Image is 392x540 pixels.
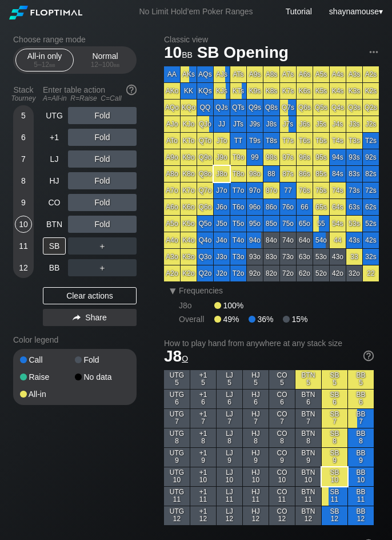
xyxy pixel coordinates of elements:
[197,232,213,248] div: Q4o
[217,428,242,447] div: LJ 8
[43,107,66,124] div: UTG
[297,199,313,215] div: 66
[181,182,197,198] div: K7o
[330,149,346,165] div: 94s
[263,116,279,132] div: J8s
[346,133,362,149] div: T3s
[330,216,346,232] div: 54s
[15,150,32,168] div: 7
[43,259,66,276] div: BB
[197,133,213,149] div: QTo
[330,182,346,198] div: 74s
[247,149,263,165] div: 99
[43,287,137,304] div: Clear actions
[230,100,246,116] div: QTs
[68,150,137,168] div: Fold
[280,149,296,165] div: 97s
[269,390,295,408] div: CO 6
[43,309,137,326] div: Share
[363,199,379,215] div: 62s
[214,100,230,116] div: QJs
[164,116,180,132] div: AJo
[181,166,197,182] div: K8o
[363,66,379,82] div: A2s
[362,350,375,362] img: help.32db89a4.svg
[295,448,321,467] div: BTN 9
[190,467,216,486] div: +1 10
[247,83,263,99] div: K9s
[243,448,269,467] div: HJ 9
[15,216,32,233] div: 10
[164,409,190,428] div: UTG 7
[164,467,190,486] div: UTG 10
[181,100,197,116] div: KQo
[164,390,190,408] div: UTG 6
[363,182,379,198] div: 72s
[230,133,246,149] div: TT
[68,172,137,189] div: Fold
[181,216,197,232] div: K5o
[164,249,180,265] div: A3o
[214,116,230,132] div: JJ
[280,216,296,232] div: 75o
[330,249,346,265] div: 43o
[197,199,213,215] div: Q6o
[247,116,263,132] div: J9s
[164,100,180,116] div: AQo
[269,448,295,467] div: CO 9
[49,61,55,69] span: bb
[195,44,290,63] span: SB Opening
[197,116,213,132] div: QJo
[313,116,329,132] div: J5s
[164,265,180,281] div: A2o
[247,199,263,215] div: 96o
[13,331,137,349] div: Color legend
[280,166,296,182] div: 87s
[346,249,362,265] div: 33
[263,149,279,165] div: 98s
[247,182,263,198] div: 97o
[263,83,279,99] div: K8s
[230,166,246,182] div: T8o
[164,506,190,525] div: UTG 12
[68,237,137,255] div: ＋
[182,47,193,60] span: bb
[197,83,213,99] div: KQs
[346,182,362,198] div: 73s
[348,370,374,389] div: BB 5
[313,182,329,198] div: 75s
[326,5,385,18] div: ▾
[280,83,296,99] div: K7s
[363,149,379,165] div: 92s
[263,133,279,149] div: T8s
[162,44,194,63] span: 10
[81,61,129,69] div: 12 – 100
[313,100,329,116] div: Q5s
[164,216,180,232] div: A5o
[363,116,379,132] div: J2s
[348,506,374,525] div: BB 12
[243,487,269,506] div: HJ 11
[346,149,362,165] div: 93s
[9,81,38,107] div: Stack
[75,373,130,381] div: No data
[214,133,230,149] div: JTo
[164,35,379,44] h2: Classic view
[243,467,269,486] div: HJ 10
[363,249,379,265] div: 32s
[346,116,362,132] div: J3s
[164,199,180,215] div: A6o
[43,172,66,189] div: HJ
[269,467,295,486] div: CO 10
[214,182,230,198] div: J7o
[190,448,216,467] div: +1 9
[295,428,321,447] div: BTN 8
[164,133,180,149] div: ATo
[68,129,137,146] div: Fold
[330,83,346,99] div: K4s
[182,351,188,364] span: o
[230,149,246,165] div: T9o
[263,199,279,215] div: 86o
[269,506,295,525] div: CO 12
[322,467,347,486] div: SB 10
